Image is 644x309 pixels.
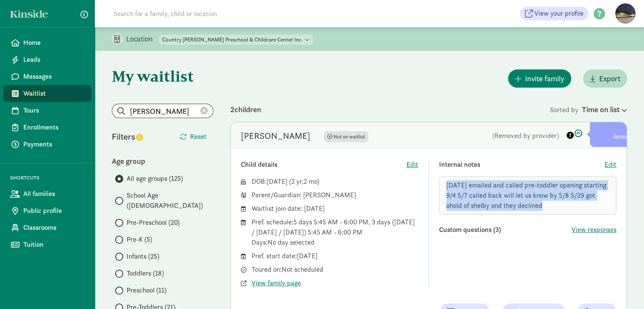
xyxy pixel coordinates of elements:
span: Waitlist [23,88,85,99]
button: Reset [173,128,213,145]
span: Home [23,38,85,48]
button: View responses [572,225,616,235]
div: (Removed by provider) [457,131,559,141]
div: Toured on: Not scheduled [252,265,418,275]
span: [DATE] [267,177,287,186]
span: Reset [190,132,207,142]
span: Messages [23,72,85,82]
span: Preschool (11) [127,285,166,295]
span: Enrollments [23,122,85,132]
a: Payments [3,136,91,153]
div: Internal notes [439,160,605,170]
span: Payments [23,139,85,149]
a: Waitlist [3,85,91,102]
button: Edit [406,160,418,170]
a: Classrooms [3,219,91,236]
button: Export [583,69,627,88]
input: Search list... [112,104,213,118]
a: Leads [3,51,91,68]
h1: My waitlist [112,68,213,85]
div: 2 children [230,104,550,115]
div: Brinley Mielke [241,129,310,143]
span: Toddlers (18) [127,268,164,279]
div: Waitlist join date: [DATE] [252,204,418,214]
span: All age groups (125) [127,174,183,184]
span: All families [23,189,85,199]
div: Child details [241,160,406,170]
span: [DATE] emailed and called pre-toddler opening starting 9/4 5/7 called back will let us know by 5/... [446,181,606,210]
a: Public profile [3,202,91,219]
span: Pre-Preschool (20) [127,218,180,228]
a: Messages [3,68,91,85]
span: Export [599,73,620,84]
button: Edit [605,160,616,170]
input: Search for a family, child or location [108,5,346,22]
span: Pre-K (5) [127,235,152,245]
div: Sorted by [550,104,627,115]
div: Age group [112,155,213,167]
a: Home [3,34,91,51]
button: Invite family [508,69,571,88]
span: Infants (25) [127,251,159,262]
a: All families [3,185,91,202]
div: Time on list [582,104,627,115]
span: View your profile [534,8,583,19]
div: Pref. schedule: 5 days 5:45 AM - 6:00 PM, 3 days ([DATE] / [DATE] / [DATE]) 5:45 AM - 6:00 PM Day... [252,217,418,248]
div: Pref. start date: [DATE] [252,251,418,261]
span: 2 [304,177,317,186]
span: Leads [23,55,85,65]
span: Classrooms [23,223,85,233]
span: 2 [291,177,304,186]
span: Not on waitlist [334,133,365,140]
span: School Age ([DEMOGRAPHIC_DATA]) [127,190,213,211]
div: Custom questions (3) [439,225,572,235]
p: Location [126,34,159,44]
button: View family page [252,278,301,288]
div: Filters [112,130,163,143]
a: View your profile [520,7,589,20]
iframe: Chat Widget [602,268,644,309]
span: Not on waitlist [324,131,368,142]
span: Tuition [23,240,85,250]
span: Invite family [525,73,564,84]
div: Parent/Guardian: [PERSON_NAME] [252,190,418,200]
a: Enrollments [3,119,91,136]
a: Tours [3,102,91,119]
span: Public profile [23,206,85,216]
span: Tours [23,105,85,116]
div: DOB: ( ) [252,177,418,187]
a: Tuition [3,236,91,253]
